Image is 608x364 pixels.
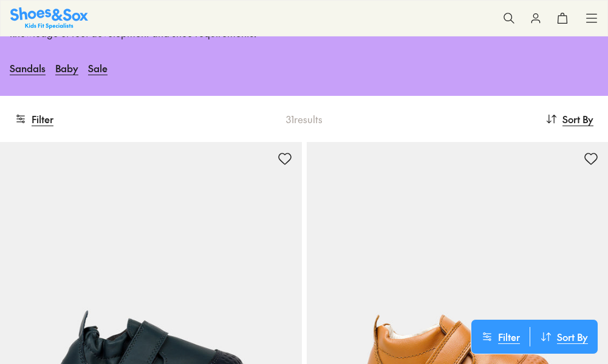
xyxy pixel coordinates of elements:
[557,329,588,344] span: Sort By
[545,106,593,132] button: Sort By
[55,55,78,81] a: Baby
[530,327,598,346] button: Sort By
[10,7,88,29] img: SNS_Logo_Responsive.svg
[471,327,530,346] button: Filter
[15,106,53,132] button: Filter
[88,55,108,81] a: Sale
[10,55,46,81] a: Sandals
[562,112,593,126] span: Sort By
[10,7,88,29] a: Shoes & Sox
